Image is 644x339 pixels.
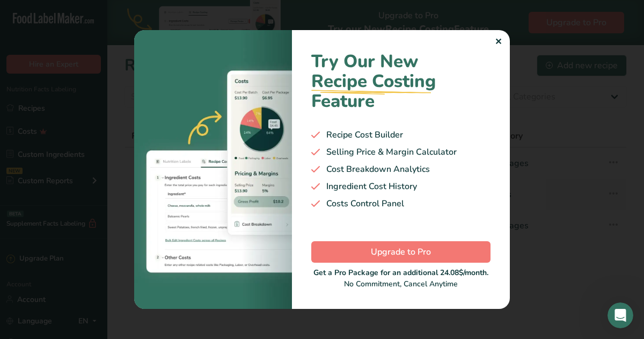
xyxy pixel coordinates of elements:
[608,302,633,328] iframe: Intercom live chat
[311,69,436,93] span: Recipe Costing
[311,163,491,176] div: Cost Breakdown Analytics
[311,128,491,141] div: Recipe Cost Builder
[311,146,491,158] div: Selling Price & Margin Calculator
[311,180,491,193] div: Ingredient Cost History
[311,52,491,111] h1: Try Our New Feature
[371,246,431,258] span: Upgrade to Pro
[311,267,491,278] div: Get a Pro Package for an additional 24.08$/month.
[311,241,491,263] button: Upgrade to Pro
[311,197,491,210] div: Costs Control Panel
[311,267,491,290] div: No Commitment, Cancel Anytime
[134,30,292,308] img: costing-image-1.bb94421.webp
[495,35,502,48] div: ✕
